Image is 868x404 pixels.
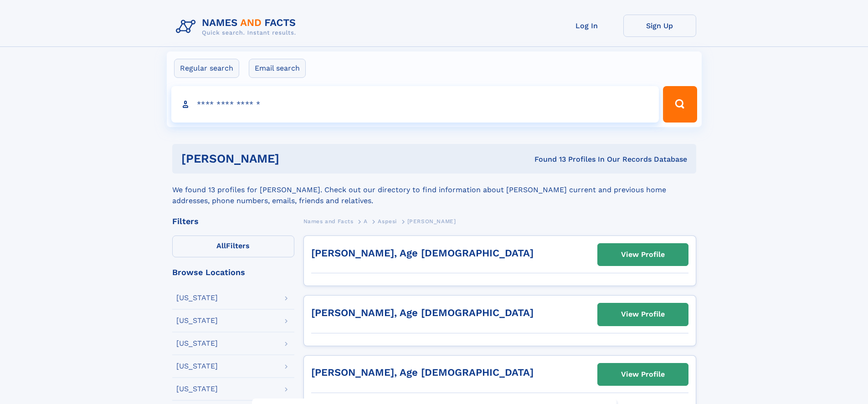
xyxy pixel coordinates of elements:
div: View Profile [621,244,665,265]
div: [US_STATE] [176,294,218,302]
span: A [364,218,368,225]
div: [US_STATE] [176,340,218,347]
a: View Profile [598,363,688,385]
a: Aspesi [378,215,397,227]
div: View Profile [621,364,665,385]
div: Browse Locations [172,268,294,276]
div: [US_STATE] [176,317,218,324]
div: View Profile [621,304,665,325]
span: Aspesi [378,218,397,225]
a: View Profile [598,244,688,266]
img: Logo Names and Facts [172,15,303,39]
span: [PERSON_NAME] [407,218,456,225]
button: Search Button [663,86,697,123]
span: All [216,241,226,250]
div: [US_STATE] [176,385,218,393]
a: [PERSON_NAME], Age [DEMOGRAPHIC_DATA] [311,247,534,259]
div: Found 13 Profiles In Our Records Database [407,154,687,164]
input: search input [171,86,659,123]
div: We found 13 profiles for [PERSON_NAME]. Check out our directory to find information about [PERSON... [172,174,696,206]
a: [PERSON_NAME], Age [DEMOGRAPHIC_DATA] [311,307,534,318]
a: Sign Up [623,15,696,37]
label: Regular search [174,59,239,78]
a: Names and Facts [303,215,354,227]
a: View Profile [598,303,688,325]
label: Email search [249,59,306,78]
a: [PERSON_NAME], Age [DEMOGRAPHIC_DATA] [311,367,534,378]
div: Filters [172,217,294,225]
div: [US_STATE] [176,363,218,370]
a: A [364,215,368,227]
h1: [PERSON_NAME] [181,153,407,164]
a: Log In [550,15,623,37]
label: Filters [172,235,294,257]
